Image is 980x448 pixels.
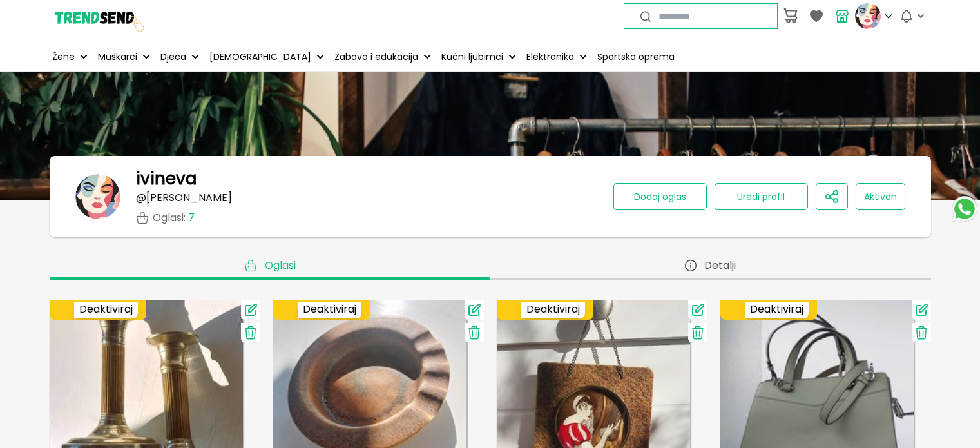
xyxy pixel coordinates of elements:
p: Muškarci [98,50,137,64]
p: Oglasi : [153,212,195,224]
button: Zabava i edukacija [332,43,434,71]
p: Djeca [160,50,186,64]
img: banner [75,174,120,219]
p: [DEMOGRAPHIC_DATA] [209,50,311,64]
button: Muškarci [95,43,153,71]
span: Oglasi [265,259,296,272]
p: Zabava i edukacija [334,50,418,64]
h1: ivineva [136,169,197,188]
button: Žene [50,43,90,71]
button: Aktivan [856,183,905,210]
button: Kućni ljubimci [439,43,519,71]
button: Uredi profil [715,183,808,210]
span: 7 [188,210,195,225]
button: Djeca [158,43,202,71]
span: Dodaj oglas [634,190,686,203]
p: @ [PERSON_NAME] [136,192,232,204]
p: Elektronika [526,50,574,64]
button: Elektronika [524,43,590,71]
img: profile picture [855,3,881,29]
button: [DEMOGRAPHIC_DATA] [207,43,327,71]
a: Sportska oprema [595,43,677,71]
p: Žene [52,50,75,64]
span: Detalji [704,259,736,272]
button: Dodaj oglas [613,183,707,210]
p: Kućni ljubimci [441,50,503,64]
